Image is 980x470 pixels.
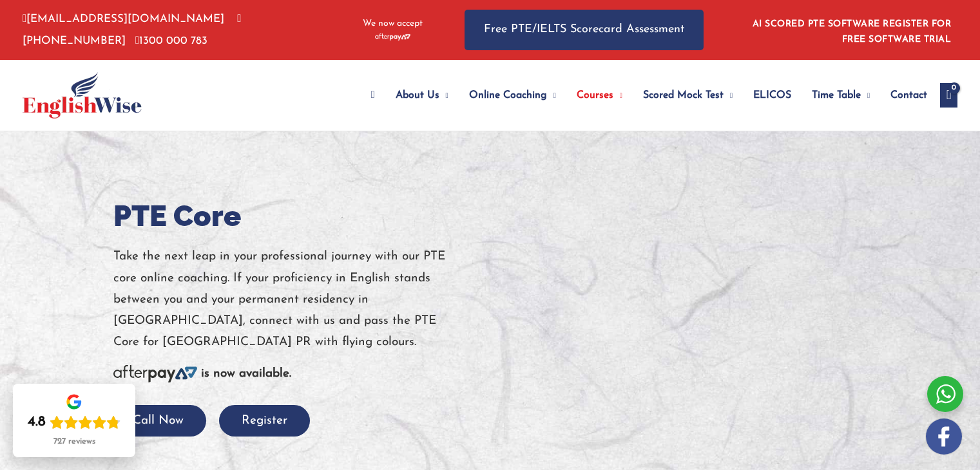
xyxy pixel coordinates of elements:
a: Time TableMenu Toggle [802,73,880,118]
aside: Header Widget 1 [745,9,957,51]
span: Scored Mock Test [643,73,724,118]
div: Rating: 4.8 out of 5 [28,413,120,431]
a: AI SCORED PTE SOFTWARE REGISTER FOR FREE SOFTWARE TRIAL [753,19,952,44]
nav: Site Navigation: Main Menu [353,73,928,118]
span: About Us [396,73,439,118]
img: Afterpay-Logo [377,33,412,41]
img: Afterpay-Logo [113,365,197,382]
span: Menu Toggle [547,73,556,118]
img: cropped-ew-logo [23,72,142,118]
button: Register [219,405,310,437]
a: Contact [880,73,927,118]
a: About UsMenu Toggle [385,73,459,118]
button: Call Now [110,405,206,437]
a: Free PTE/IELTS Scorecard Assessment [465,10,704,50]
div: 727 reviews [53,437,95,447]
a: 1300 000 783 [135,35,212,46]
a: View Shopping Cart, empty [940,83,957,108]
span: Online Coaching [469,73,547,118]
span: Menu Toggle [613,73,622,118]
a: ELICOS [743,73,802,118]
span: Courses [577,73,613,118]
a: CoursesMenu Toggle [566,73,633,118]
span: We now accept [365,17,425,30]
span: Contact [890,73,927,118]
span: ELICOS [753,73,791,118]
p: Take the next leap in your professional journey with our PTE core online coaching. If your profic... [113,246,481,353]
b: is now available. [201,368,291,380]
span: Menu Toggle [724,73,733,118]
a: Call Now [110,415,206,427]
a: Scored Mock TestMenu Toggle [633,73,743,118]
span: Menu Toggle [861,73,870,118]
h1: PTE Core [113,196,481,236]
span: Time Table [812,73,861,118]
a: Online CoachingMenu Toggle [459,73,566,118]
span: Menu Toggle [439,73,448,118]
a: [PHONE_NUMBER] [23,14,255,46]
a: Register [219,415,310,427]
a: [EMAIL_ADDRESS][DOMAIN_NAME] [23,14,231,24]
img: white-facebook.png [926,418,962,455]
div: 4.8 [28,413,46,431]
